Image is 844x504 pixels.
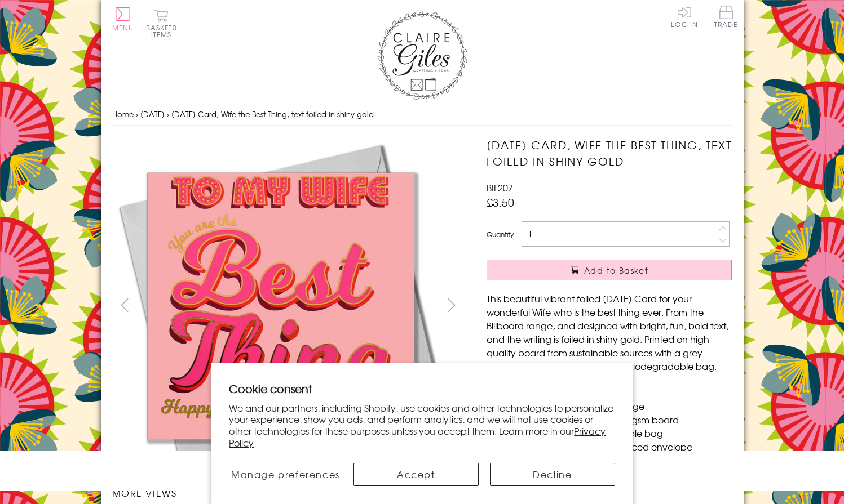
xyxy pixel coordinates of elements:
[167,109,169,119] span: ›
[584,265,648,276] span: Add to Basket
[151,23,177,39] span: 0 items
[487,229,514,239] label: Quantity
[487,292,732,373] p: This beautiful vibrant foiled [DATE] Card for your wonderful Wife who is the best thing ever. Fro...
[487,137,732,170] h1: [DATE] Card, Wife the Best Thing, text foiled in shiny gold
[229,381,615,396] h2: Cookie consent
[714,6,738,28] span: Trade
[487,181,513,194] span: BIL207
[377,11,467,100] img: Claire Giles Greetings Cards
[229,463,342,486] button: Manage preferences
[112,486,465,499] h3: More views
[487,194,514,210] span: £3.50
[136,109,138,119] span: ›
[146,9,177,38] button: Basket0 items
[112,137,450,475] img: Valentine's Day Card, Wife the Best Thing, text foiled in shiny gold
[140,109,165,119] a: [DATE]
[112,109,134,119] a: Home
[229,424,606,449] a: Privacy Policy
[671,6,698,28] a: Log In
[439,292,464,318] button: next
[487,260,732,280] button: Add to Basket
[229,402,615,449] p: We and our partners, including Shopify, use cookies and other technologies to personalize your ex...
[464,137,802,475] img: Valentine's Day Card, Wife the Best Thing, text foiled in shiny gold
[112,23,134,33] span: Menu
[714,6,738,30] a: Trade
[112,292,138,318] button: prev
[171,109,374,119] span: [DATE] Card, Wife the Best Thing, text foiled in shiny gold
[231,467,340,481] span: Manage preferences
[112,7,134,31] button: Menu
[490,463,615,486] button: Decline
[112,103,732,126] nav: breadcrumbs
[353,463,479,486] button: Accept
